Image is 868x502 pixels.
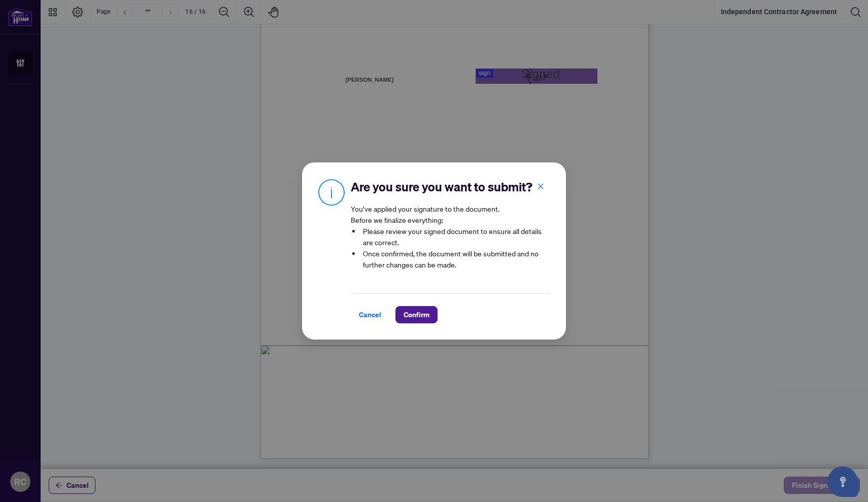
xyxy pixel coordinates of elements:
article: You’ve applied your signature to the document. Before we finalize everything: [351,203,550,277]
li: Once confirmed, the document will be submitted and no further changes can be made. [361,248,550,270]
h2: Are you sure you want to submit? [351,179,550,195]
span: Confirm [404,307,429,323]
button: Cancel [351,306,389,323]
button: Open asap [827,466,858,497]
img: Info Icon [318,179,345,206]
li: Please review your signed document to ensure all details are correct. [361,225,550,248]
button: Confirm [395,306,438,323]
span: Cancel [359,307,381,323]
span: close [537,183,544,190]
